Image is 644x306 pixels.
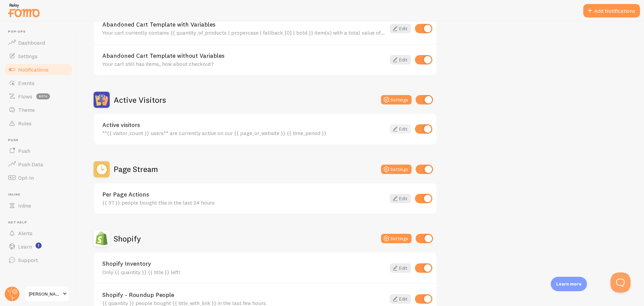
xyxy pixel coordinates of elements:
a: Theme [4,103,73,117]
a: Opt-In [4,171,73,184]
span: Theme [18,106,35,113]
a: Push Data [4,158,73,171]
div: Learn more [551,277,587,291]
a: Learn [4,240,73,253]
a: Abandoned Cart Template without Variables [102,53,386,59]
a: Inline [4,199,73,212]
span: Alerts [18,230,33,236]
a: Push [4,144,73,158]
div: {{ quantity }} people bought {{ title_with_link }} in the last few hours [102,300,386,306]
span: Get Help [8,220,73,225]
a: Shopify - Roundup People [102,292,386,298]
a: Edit [390,194,411,203]
a: Flows beta [4,90,73,103]
a: Rules [4,117,73,130]
a: Settings [4,49,73,63]
a: Per Page Actions [102,191,386,198]
svg: <p>Watch New Feature Tutorials!</p> [36,243,42,249]
span: Pop-ups [8,30,73,34]
a: Events [4,76,73,90]
a: [PERSON_NAME] [24,286,69,302]
span: Rules [18,120,32,127]
span: Opt-In [18,174,34,181]
p: Learn more [556,281,582,287]
iframe: Help Scout Beacon - Open [610,272,631,293]
h2: Active Visitors [114,95,166,105]
a: Support [4,253,73,267]
a: Notifications [4,63,73,76]
div: {{ 57 }} people bought this in the last 24 hours [102,200,386,206]
button: Settings [381,95,412,104]
a: Edit [390,124,411,134]
span: Push [8,138,73,142]
button: Settings [381,234,412,243]
a: Dashboard [4,36,73,49]
h2: Shopify [114,233,141,244]
span: Settings [18,53,38,59]
span: Inline [18,202,31,209]
a: Active visitors [102,122,386,128]
h2: Page Stream [114,164,158,174]
span: Inline [8,192,73,197]
a: Alerts [4,226,73,240]
span: Notifications [18,66,49,73]
img: Shopify [94,230,110,247]
a: Abandoned Cart Template with Variables [102,21,386,28]
a: Shopify Inventory [102,261,386,267]
div: Only {{ quantity }} {{ title }} left! [102,269,386,275]
span: beta [36,93,50,99]
a: Edit [390,294,411,304]
span: Events [18,80,35,86]
span: Flows [18,93,32,100]
span: Dashboard [18,39,45,46]
span: Push Data [18,161,43,168]
button: Settings [381,165,412,174]
span: Support [18,257,38,263]
span: Push [18,147,30,154]
a: Edit [390,24,411,33]
div: Your cart still has items, how about checkout? [102,61,386,67]
span: Learn [18,243,32,250]
div: Your cart currently contains {{ quantity_of_products | propercase | fallback [0] | bold }} item(s... [102,30,386,36]
img: Page Stream [94,161,110,177]
img: Active Visitors [94,92,110,108]
a: Edit [390,55,411,64]
div: **{{ visitor_count }} users** are currently active on our {{ page_or_website }} {{ time_period }} [102,130,386,136]
a: Edit [390,263,411,273]
img: fomo-relay-logo-orange.svg [7,2,41,19]
span: [PERSON_NAME] [29,290,61,298]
